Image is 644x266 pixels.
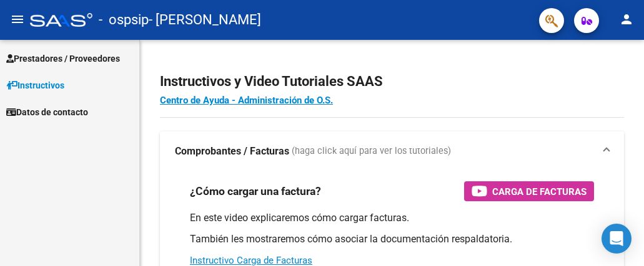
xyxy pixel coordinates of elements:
[464,181,594,201] button: Carga de Facturas
[149,6,261,34] span: - [PERSON_NAME]
[619,12,634,27] mat-icon: person
[160,70,624,93] h2: Instructivos y Video Tutoriales SAAS
[602,224,632,254] div: Open Intercom Messenger
[99,6,149,34] span: - ospsip
[292,145,451,158] span: (haga click aquí para ver los tutoriales)
[6,52,120,65] span: Prestadores / Proveedores
[190,232,594,246] p: También les mostraremos cómo asociar la documentación respaldatoria.
[492,184,587,199] span: Carga de Facturas
[190,255,312,266] a: Instructivo Carga de Facturas
[10,12,25,27] mat-icon: menu
[190,183,321,200] h3: ¿Cómo cargar una factura?
[160,95,333,106] a: Centro de Ayuda - Administración de O.S.
[6,78,64,92] span: Instructivos
[190,211,594,225] p: En este video explicaremos cómo cargar facturas.
[160,131,624,171] mat-expansion-panel-header: Comprobantes / Facturas (haga click aquí para ver los tutoriales)
[6,105,88,119] span: Datos de contacto
[175,145,289,158] strong: Comprobantes / Facturas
